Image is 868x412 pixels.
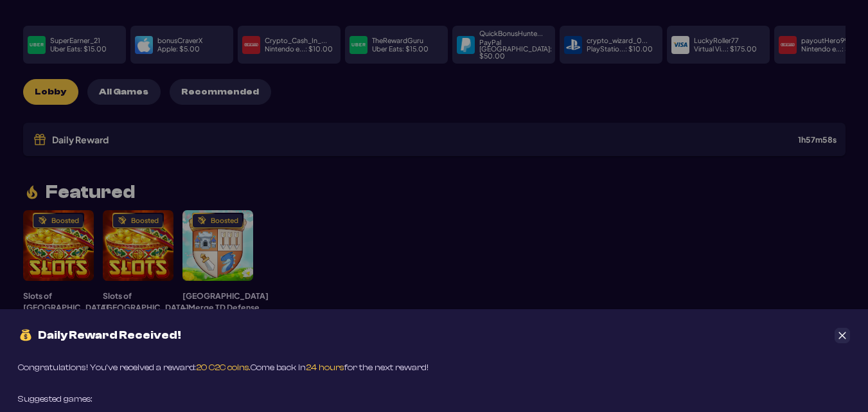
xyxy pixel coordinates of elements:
[18,393,93,406] div: Suggested games:
[835,328,850,343] button: Close
[306,363,344,373] span: 24 hours
[196,363,251,373] span: 20 C2C coins.
[18,327,33,343] img: money
[38,330,181,341] span: Daily Reward Received!
[18,361,429,375] div: Congratulations! You’ve received a reward: Come back in for the next reward!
